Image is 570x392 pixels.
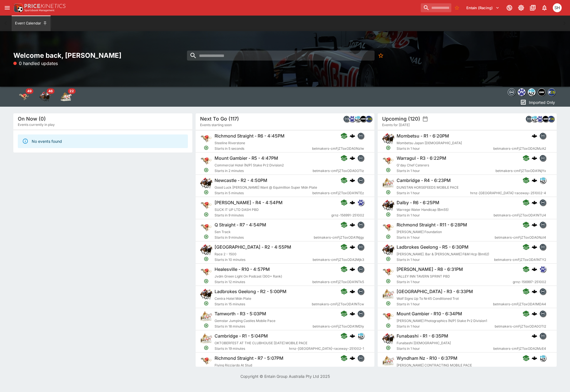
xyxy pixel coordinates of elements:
h6: Cambridge - R4 - 6:23PM [397,178,451,183]
img: greyhound_racing.png [200,155,212,167]
span: betmakers-cmFjZToxODA0NzI4 [495,235,546,240]
img: logo-cerberus.svg [350,289,355,294]
h6: Dalby - R6 - 6:25PM [397,200,439,206]
img: greyhound_racing.png [382,266,394,278]
div: betmakers [540,155,546,161]
svg: Open [386,190,391,195]
span: Warrego Water Handicap (Bm55) [397,208,449,212]
img: logo-cerberus.svg [350,244,355,250]
div: hrnz [540,355,546,361]
img: betmakers.png [358,155,364,161]
img: samemeetingmulti.png [360,116,366,122]
img: harness_racing.png [200,333,212,345]
svg: Open [386,301,391,306]
span: betmakers-cmFjZToxODA2MzE4 [494,346,546,351]
img: greyhound_racing.png [382,310,394,323]
img: betmakers.png [344,116,350,122]
img: harness_racing [61,91,72,102]
div: betmakers [540,288,546,295]
div: grnz [349,116,355,122]
img: logo-cerberus.svg [532,155,537,161]
span: OKTOBERFEST AT THE CLUBHOUSE [DATE] MOBILE PACE [215,341,307,345]
h6: [GEOGRAPHIC_DATA] - R3 - 6:33PM [397,289,473,294]
img: horse_racing.png [382,133,394,145]
h6: [PERSON_NAME] - R4 - 4:54PM [215,200,283,206]
svg: Open [204,145,209,150]
div: Event type filters [13,87,77,107]
span: Starts in 1 hour [397,257,494,263]
span: Good Luck [PERSON_NAME] Want @ Equimillion Super Mdn Plate [215,185,317,189]
h5: On Now (0) [18,116,46,122]
img: logo-cerberus.svg [532,244,537,250]
img: betmakers.png [358,355,364,361]
img: grnz.png [540,266,546,272]
img: horse_racing.png [200,244,212,256]
img: horse_racing.png [200,177,212,189]
button: Connected to PK [504,3,514,13]
button: Select Tenant [463,3,503,12]
span: betmakers-cmFjZToxODA1Njgy [314,235,364,240]
div: cerberus [532,244,537,250]
span: betmakers-cmFjZToxODA0OTI2 [495,324,546,329]
img: samemeetingmulti.png [542,116,549,122]
div: cerberus [350,155,355,161]
span: betmakers-cmFjZToxODA1NTk5 [312,279,364,285]
span: Starts in 1 hour [397,235,495,240]
div: Event type filters [507,87,557,98]
span: hrnz-cambridge-raceway-251002-4 [471,190,546,196]
div: cerberus [350,311,355,316]
div: betmakers [540,244,546,250]
img: harness_racing.png [382,288,394,300]
button: Notifications [539,3,549,13]
span: [PERSON_NAME] Photographics (N/P) Stake Pr2 Division1 [397,319,487,323]
div: cerberus [350,333,355,339]
div: cerberus [350,222,355,228]
div: cerberus [532,355,537,361]
h6: Mount Gambier - R10 - 6:34PM [397,311,462,317]
h6: Q Straight - R7 - 4:54PM [215,222,266,228]
span: Starts in 1 hour [397,279,513,285]
h6: [GEOGRAPHIC_DATA] - R2 - 4:55PM [215,244,291,250]
span: Commercial Hotel (N/P) Stake Pr2 Division2 [215,163,284,167]
svg: Open [386,168,391,173]
span: Funabashi [DEMOGRAPHIC_DATA] [397,341,451,345]
div: grnz [518,88,526,96]
button: open drawer [2,3,12,13]
div: cerberus [532,333,537,339]
img: horse_racing.png [382,199,394,211]
img: betmakers.png [540,199,546,206]
span: Starts in 18 minutes [215,324,313,329]
img: grnz.png [518,89,525,96]
svg: Open [204,301,209,306]
img: harness_racing.png [200,310,212,323]
div: No events found [32,136,62,146]
svg: Open [204,168,209,173]
span: Steeline Riverstone [215,141,245,145]
img: logo-cerberus.svg [350,333,355,339]
h6: Ladbrokes Geelong - R2 - 5:00PM [215,289,287,294]
div: samemeetingmulti [542,116,549,122]
div: betmakers [357,266,364,273]
img: racingandsports.jpeg [548,89,555,96]
span: Starts in 2 minutes [215,168,313,174]
h6: Cambridge - R1 - 5:04PM [215,333,268,339]
button: Imported Only [518,98,557,107]
span: Starts in 1 hour [397,213,494,218]
img: hrnz.png [531,116,537,122]
div: betmakers [357,221,364,228]
img: logo-cerberus.svg [532,355,537,361]
span: Starts in 1 hour [397,146,493,151]
img: greyhound_racing.png [382,221,394,234]
h6: Richmond Straight - R6 - 4:45PM [215,133,285,139]
button: settings [422,116,428,122]
div: betmakers [357,355,364,361]
svg: Open [386,212,391,217]
div: cerberus [350,355,355,361]
div: cerberus [350,178,355,183]
img: greyhound_racing.png [382,155,394,167]
span: betmakers-cmFjZToxODA1NTEz [312,190,364,196]
div: cerberus [350,266,355,272]
span: 22 [68,88,76,94]
span: hrnz-cambridge-raceway-251002-1 [289,346,364,351]
button: No Bookmarks [376,51,386,61]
